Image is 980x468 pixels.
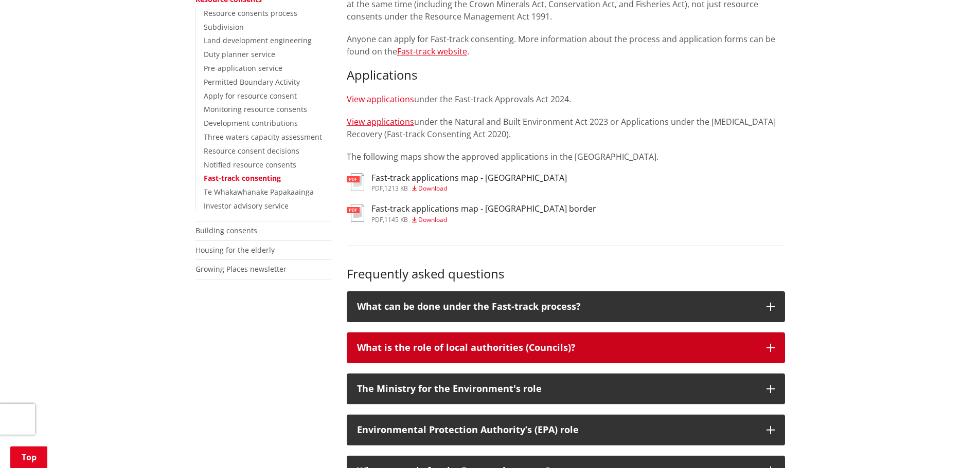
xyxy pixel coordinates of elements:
[204,201,289,211] a: Investor advisory service
[384,184,408,193] span: 1213 KB
[347,93,785,105] p: under the Fast-track Approvals Act 2024.
[204,63,282,73] a: Pre-application service
[204,49,275,59] a: Duty planner service
[195,264,287,274] a: Growing Places newsletter
[347,415,785,445] button: Environmental Protection Authority’s (EPA) role
[347,116,414,127] a: View applications
[371,184,383,193] span: pdf
[357,384,756,394] p: The Ministry for the Environment's role
[347,116,785,140] p: under the Natural and Built Environment Act 2023 or Applications under the [MEDICAL_DATA] Recover...
[204,132,322,142] a: Three waters capacity assessment
[347,267,785,282] h3: Frequently asked questions
[371,217,596,223] div: ,
[347,151,785,163] p: The following maps show the approved applications in the [GEOGRAPHIC_DATA].
[195,245,275,255] a: Housing for the elderly
[357,425,756,435] p: Environmental Protection Authority’s (EPA) role
[347,68,785,83] h3: Applications
[371,173,567,183] h3: Fast-track applications map - [GEOGRAPHIC_DATA]
[418,215,447,224] span: Download
[204,118,298,128] a: Development contributions
[204,146,299,156] a: Resource consent decisions
[371,204,596,214] h3: Fast-track applications map - [GEOGRAPHIC_DATA] border
[397,46,467,57] a: Fast-track website
[10,446,47,468] a: Top
[418,184,447,193] span: Download
[347,204,596,222] a: Fast-track applications map - [GEOGRAPHIC_DATA] border pdf,1145 KB Download
[357,302,756,312] p: What can be done under the Fast-track process?
[347,93,414,105] a: View applications
[204,187,314,197] a: Te Whakawhanake Papakaainga
[933,425,970,462] iframe: Messenger Launcher
[347,204,364,222] img: document-pdf.svg
[347,33,785,58] p: Anyone can apply for Fast-track consenting. More information about the process and application fo...
[204,173,281,183] a: Fast-track consenting
[195,226,257,235] a: Building consents
[347,373,785,404] button: The Ministry for the Environment's role
[204,22,244,32] a: Subdivision
[347,291,785,322] button: What can be done under the Fast-track process?
[204,8,297,18] a: Resource consents process
[204,77,300,87] a: Permitted Boundary Activity
[371,185,567,192] div: ,
[204,104,307,114] a: Monitoring resource consents
[204,91,297,101] a: Apply for resource consent
[347,332,785,363] button: What is the role of local authorities (Councils)?
[204,35,312,45] a: Land development engineering
[384,215,408,224] span: 1145 KB
[204,160,296,170] a: Notified resource consents
[371,215,383,224] span: pdf
[357,343,756,353] p: What is the role of local authorities (Councils)?
[347,173,364,191] img: document-pdf.svg
[347,173,567,192] a: Fast-track applications map - [GEOGRAPHIC_DATA] pdf,1213 KB Download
